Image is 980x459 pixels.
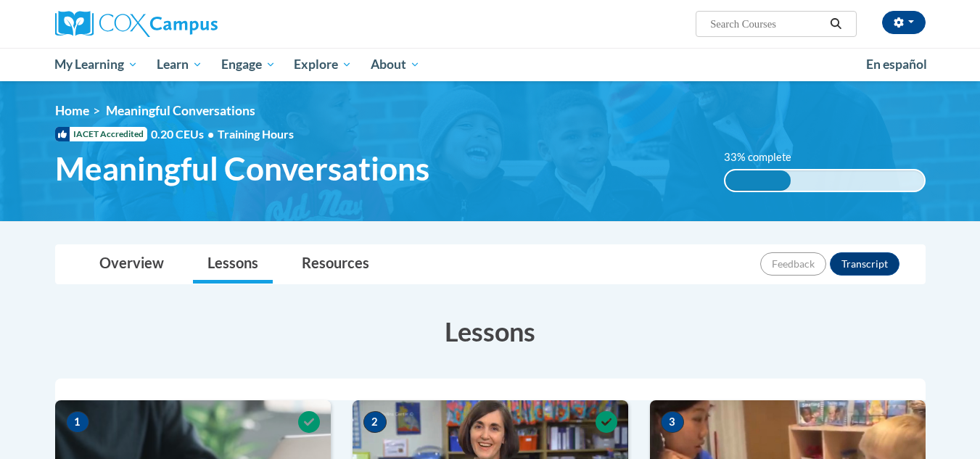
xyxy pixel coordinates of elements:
a: Explore [284,48,361,81]
a: Cox Campus [55,11,331,37]
span: Meaningful Conversations [106,103,255,118]
button: Account Settings [882,11,926,34]
a: Overview [85,245,178,284]
a: About [361,48,429,81]
span: Training Hours [218,127,294,141]
input: Search Courses [709,15,825,33]
a: En español [857,49,936,80]
span: Explore [294,56,352,73]
span: 0.20 CEUs [151,126,218,142]
div: Main menu [33,48,947,81]
span: Learn [157,56,202,73]
span: 3 [661,411,684,433]
span: Meaningful Conversations [55,149,429,188]
span: 2 [363,411,387,433]
span: Engage [221,56,276,73]
span: En español [866,57,927,72]
button: Feedback [760,252,826,276]
span: 1 [66,411,89,433]
a: Lessons [193,245,273,284]
a: My Learning [46,48,148,81]
label: 33% complete [724,149,807,165]
a: Resources [287,245,384,284]
span: My Learning [54,56,138,73]
span: About [371,56,420,73]
img: Cox Campus [55,11,218,37]
a: Engage [212,48,285,81]
a: Learn [147,48,212,81]
div: 33% complete [725,170,791,191]
button: Search [825,15,847,33]
span: IACET Accredited [55,127,147,141]
a: Home [55,103,89,118]
span: • [207,127,214,141]
h3: Lessons [55,313,926,350]
button: Transcript [830,252,899,276]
